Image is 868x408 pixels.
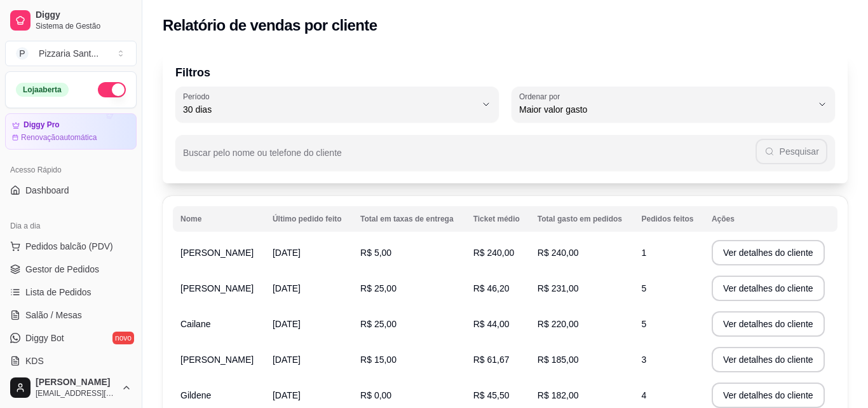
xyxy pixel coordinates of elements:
[512,87,835,122] button: Ordenar porMaior valor gasto
[360,319,397,329] span: R$ 25,00
[98,82,126,97] button: Alterar Status
[473,283,510,293] span: R$ 46,20
[634,206,704,232] th: Pedidos feitos
[5,180,137,200] a: Dashboard
[183,151,756,164] input: Buscar pelo nome ou telefone do cliente
[180,319,210,329] span: Cailane
[25,355,44,367] span: KDS
[273,355,301,365] span: [DATE]
[360,390,391,400] span: R$ 0,00
[183,91,214,102] label: Período
[473,319,510,329] span: R$ 44,00
[712,311,825,337] button: Ver detalhes do cliente
[21,132,97,143] article: Renovação automática
[642,390,647,400] span: 4
[712,240,825,265] button: Ver detalhes do cliente
[16,47,29,60] span: P
[704,206,837,232] th: Ações
[5,328,137,348] a: Diggy Botnovo
[519,103,812,116] span: Maior valor gasto
[538,319,579,329] span: R$ 220,00
[5,305,137,325] a: Salão / Mesas
[530,206,634,232] th: Total gasto em pedidos
[36,10,132,21] span: Diggy
[642,248,647,258] span: 1
[642,283,647,293] span: 5
[16,83,69,97] div: Loja aberta
[466,206,530,232] th: Ticket médio
[273,248,301,258] span: [DATE]
[5,259,137,279] a: Gestor de Pedidos
[642,355,647,365] span: 3
[538,283,579,293] span: R$ 231,00
[25,332,64,344] span: Diggy Bot
[473,248,515,258] span: R$ 240,00
[163,15,377,36] h2: Relatório de vendas por cliente
[473,390,510,400] span: R$ 45,50
[5,160,137,180] div: Acesso Rápido
[473,355,510,365] span: R$ 61,67
[5,5,137,36] a: DiggySistema de Gestão
[25,263,99,276] span: Gestor de Pedidos
[183,103,476,116] span: 30 dias
[5,282,137,302] a: Lista de Pedidos
[36,377,116,388] span: [PERSON_NAME]
[712,276,825,301] button: Ver detalhes do cliente
[273,283,301,293] span: [DATE]
[353,206,466,232] th: Total em taxas de entrega
[5,113,137,150] a: Diggy ProRenovaçãoautomática
[5,236,137,257] button: Pedidos balcão (PDV)
[180,390,211,400] span: Gildene
[5,351,137,371] a: KDS
[5,216,137,236] div: Dia a dia
[712,347,825,372] button: Ver detalhes do cliente
[519,91,564,102] label: Ordenar por
[360,283,397,293] span: R$ 25,00
[180,355,254,365] span: [PERSON_NAME]
[25,309,82,321] span: Salão / Mesas
[538,248,579,258] span: R$ 240,00
[5,41,137,66] button: Select a team
[25,184,69,197] span: Dashboard
[39,47,98,60] div: Pizzaria Sant ...
[175,64,835,81] p: Filtros
[175,87,499,122] button: Período30 dias
[25,240,113,253] span: Pedidos balcão (PDV)
[173,206,265,232] th: Nome
[642,319,647,329] span: 5
[538,355,579,365] span: R$ 185,00
[538,390,579,400] span: R$ 182,00
[25,286,92,299] span: Lista de Pedidos
[36,21,132,31] span: Sistema de Gestão
[24,120,60,130] article: Diggy Pro
[712,383,825,408] button: Ver detalhes do cliente
[360,355,397,365] span: R$ 15,00
[360,248,391,258] span: R$ 5,00
[273,319,301,329] span: [DATE]
[36,388,116,398] span: [EMAIL_ADDRESS][DOMAIN_NAME]
[180,248,254,258] span: [PERSON_NAME]
[5,372,137,403] button: [PERSON_NAME][EMAIL_ADDRESS][DOMAIN_NAME]
[265,206,353,232] th: Último pedido feito
[273,390,301,400] span: [DATE]
[180,283,254,293] span: [PERSON_NAME]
